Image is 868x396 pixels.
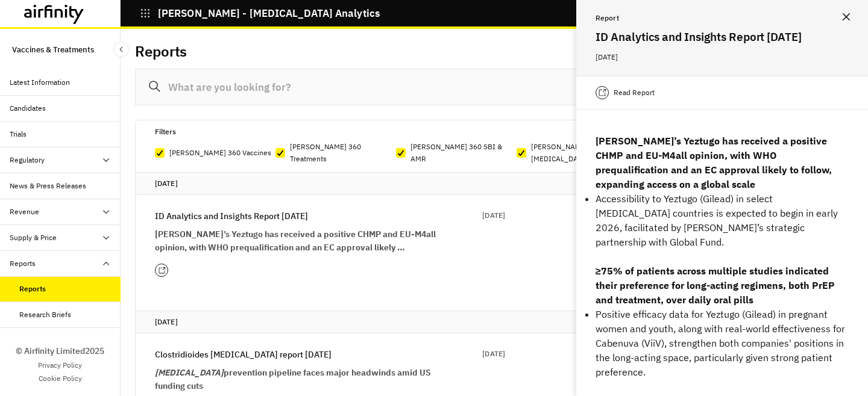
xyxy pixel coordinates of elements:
p: ID Analytics and Insights Report [DATE] [155,209,308,223]
div: Reports [19,283,46,294]
div: News & Press Releases [10,181,86,191]
h2: Reports [135,43,187,60]
p: [DATE] [482,209,505,221]
a: Cookie Policy [39,373,82,384]
strong: prevention pipeline faces major headwinds amid US funding cuts [155,367,431,391]
p: [PERSON_NAME] 360 Treatments [290,141,396,165]
p: Vaccines & Treatments [12,39,94,60]
p: [DATE] [482,348,505,360]
p: Accessibility to Yeztugo (Gilead) in select [MEDICAL_DATA] countries is expected to begin in earl... [596,191,849,249]
p: [DATE] [155,178,834,190]
p: Filters [155,125,176,138]
p: [DATE] [155,316,834,328]
a: Privacy Policy [38,360,82,371]
p: © Airfinity Limited 2025 [16,345,104,357]
div: Latest Information [10,77,70,88]
input: What are you looking for? [135,69,854,105]
p: Clostridioides [MEDICAL_DATA] report [DATE] [155,348,332,361]
p: Positive efficacy data for Yeztugo (Gilead) in pregnant women and youth, along with real-world ef... [596,307,849,379]
div: Trials [10,129,27,140]
p: [PERSON_NAME] 360 [MEDICAL_DATA] [531,141,637,165]
strong: [PERSON_NAME]’s Yeztugo has received a positive CHMP and EU-M4all opinion, with WHO prequalificat... [155,229,436,253]
p: [PERSON_NAME] 360 SBI & AMR [410,141,517,165]
strong: ≥75% of patients across multiple studies indicated their preference for long-acting regimens, bot... [596,265,835,306]
div: Revenue [10,206,39,217]
strong: [PERSON_NAME]’s Yeztugo has received a positive CHMP and EU-M4all opinion, with WHO prequalificat... [596,135,832,190]
p: Read Report [614,87,655,99]
p: [PERSON_NAME] - [MEDICAL_DATA] Analytics [158,8,380,19]
p: [DATE] [596,51,849,64]
em: [MEDICAL_DATA] [155,367,224,378]
p: [PERSON_NAME] 360 Vaccines [169,147,271,159]
h2: ID Analytics and Insights Report [DATE] [596,28,849,46]
div: Supply & Price [10,232,57,243]
div: Research Briefs [19,309,71,320]
div: Reports [10,258,36,269]
button: Close Sidebar [113,42,129,57]
button: [PERSON_NAME] - [MEDICAL_DATA] Analytics [140,3,380,23]
div: Regulatory [10,155,45,166]
div: Candidates [10,103,46,114]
